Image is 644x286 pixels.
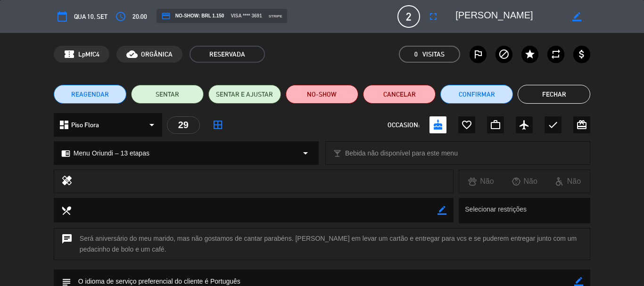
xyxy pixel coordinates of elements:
i: star [524,49,536,60]
span: NO-SHOW: BRL 1.150 [161,11,224,21]
i: cloud_done [126,49,138,60]
div: Não [546,175,590,188]
button: calendar_today [54,8,71,25]
i: healing [61,175,73,188]
em: Visitas [422,49,445,60]
i: attach_money [576,49,587,60]
div: Não [459,175,503,188]
button: Cancelar [363,85,436,104]
button: NO-SHOW [286,85,358,104]
button: fullscreen [425,8,442,25]
i: access_time [115,11,126,22]
i: local_dining [61,205,71,215]
span: REAGENDAR [71,90,109,99]
span: 2 [397,5,420,28]
i: dashboard [58,119,70,131]
i: airplanemode_active [519,119,530,131]
div: Não [503,175,546,188]
div: Será aniversário do meu marido, mas não gostamos de cantar parabéns. [PERSON_NAME] em levar um ca... [54,228,590,260]
button: Fechar [518,85,590,104]
span: Bebida não disponível para este menu [345,148,458,159]
span: OCCASION: [388,120,420,131]
div: 29 [167,116,200,134]
span: Qua 10, set [74,11,107,22]
button: Confirmar [440,85,513,104]
i: local_bar [333,149,342,158]
i: work_outline [490,119,501,131]
span: 0 [414,49,418,60]
i: fullscreen [428,11,439,22]
i: cake [432,119,444,131]
button: REAGENDAR [54,85,126,104]
i: arrow_drop_down [300,147,311,159]
span: Menu Oriundi – 13 etapas [74,148,149,159]
span: RESERVADA [190,46,265,63]
button: access_time [112,8,129,25]
i: border_color [438,206,446,215]
i: calendar_today [57,11,68,22]
span: Piso Flora [71,120,99,131]
span: confirmation_number [64,49,75,60]
i: check [547,119,559,131]
i: card_giftcard [576,119,587,131]
button: SENTAR [131,85,204,104]
i: arrow_drop_down [146,119,157,131]
button: SENTAR E AJUSTAR [208,85,281,104]
i: repeat [550,49,561,60]
i: block [498,49,510,60]
i: chrome_reader_mode [61,149,70,158]
i: border_color [572,12,581,21]
i: border_color [574,277,583,286]
i: outlined_flag [472,49,484,60]
span: stripe [269,13,282,19]
span: 20:00 [132,11,147,22]
i: chat [61,233,73,255]
i: border_all [212,119,223,131]
i: credit_card [161,11,171,21]
span: LpMfC4 [78,49,99,60]
span: ORGÂNICA [141,49,173,60]
i: favorite_border [461,119,472,131]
